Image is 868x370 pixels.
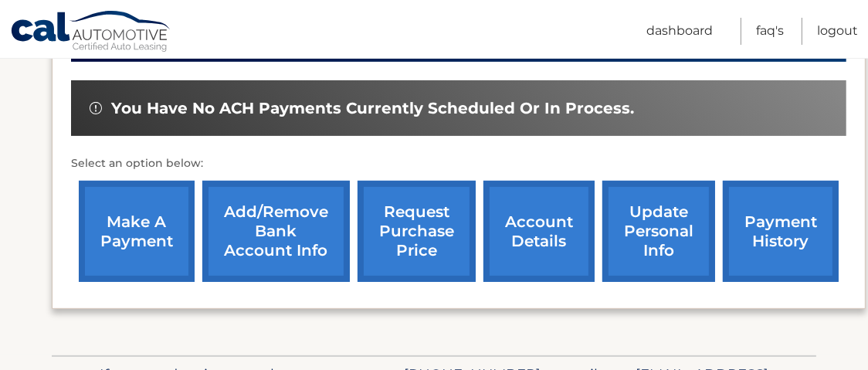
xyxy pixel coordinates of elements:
[723,181,839,282] a: payment history
[202,181,350,282] a: Add/Remove bank account info
[10,10,172,55] a: Cal Automotive
[817,18,858,45] a: Logout
[90,102,102,114] img: alert-white.svg
[111,99,634,118] span: You have no ACH payments currently scheduled or in process.
[756,18,784,45] a: FAQ's
[358,181,476,282] a: request purchase price
[483,181,595,282] a: account details
[71,154,846,173] p: Select an option below:
[79,181,195,282] a: make a payment
[602,181,715,282] a: update personal info
[646,18,713,45] a: Dashboard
